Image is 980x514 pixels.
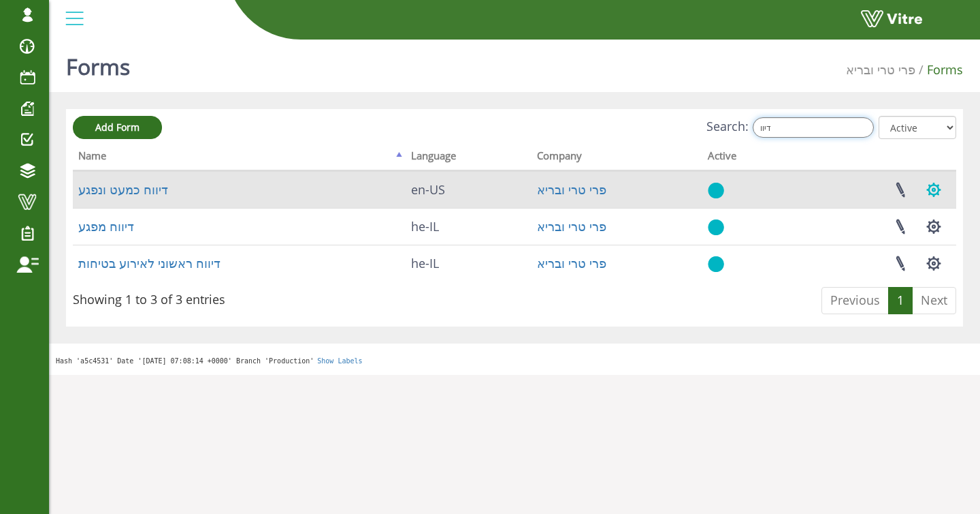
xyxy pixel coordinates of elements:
td: he-IL [406,208,532,245]
div: Showing 1 to 3 of 3 entries [73,286,225,309]
a: Next [912,287,956,314]
a: דיווח ראשוני לאירוע בטיחות [78,255,220,271]
a: דיווח מפגע [78,218,134,235]
img: yes [708,182,724,199]
a: פרי טרי ובריא [537,218,606,235]
th: Name: activate to sort column descending [73,145,406,171]
label: Search: [706,117,874,138]
a: Add Form [73,116,162,139]
th: Active [702,145,792,171]
img: yes [708,256,724,273]
th: Company [532,145,702,171]
th: Language [406,145,532,171]
a: דיווח כמעט ונפגע [78,181,168,198]
h1: Forms [66,34,130,92]
input: Search: [753,117,874,138]
span: Hash 'a5c4531' Date '[DATE] 07:08:14 +0000' Branch 'Production' [56,357,314,365]
a: פרי טרי ובריא [537,255,606,271]
span: Add Form [95,121,140,134]
a: פרי טרי ובריא [537,181,606,198]
a: Previous [821,287,889,314]
a: Show Labels [317,357,362,365]
td: en-US [406,171,532,208]
a: פרי טרי ובריא [846,61,915,78]
a: 1 [888,287,913,314]
li: Forms [915,61,963,79]
img: yes [708,219,724,236]
td: he-IL [406,245,532,282]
